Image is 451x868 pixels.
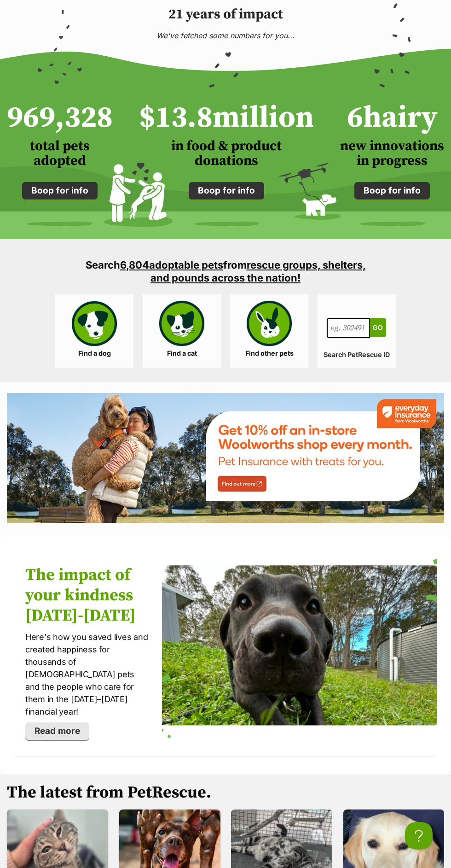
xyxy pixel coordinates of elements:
h3: in food & product donations [139,139,314,168]
h3: total pets adopted [7,139,113,168]
h2: hairy [340,98,444,139]
h2: The impact of your kindness [DATE]-[DATE] [25,565,150,626]
a: Boop for info [22,182,98,199]
img: Everyday Insurance by Woolworths promotional banner [7,393,444,522]
span: 969,328 [7,99,113,137]
button: Go [370,318,386,337]
img: The impact of your kindness 2024-2025 [162,554,437,738]
a: Find other pets [230,294,308,368]
a: rescue groups, shelters, and pounds across the nation! [150,259,366,284]
a: Boop for info [354,182,430,199]
h3: Search from [78,258,373,284]
a: 6,804adoptable pets [120,259,223,271]
span: 6,804 [120,259,149,271]
h2: $ million [139,98,314,139]
a: Boop for info [189,182,264,199]
a: Everyday Insurance by Woolworths promotional banner [7,393,444,524]
h3: new innovations in progress [340,139,444,168]
p: Here's how you saved lives and created happiness for thousands of [DEMOGRAPHIC_DATA] pets and the... [25,631,150,718]
iframe: Help Scout Beacon - Open [405,822,433,850]
h2: The latest from PetRescue. [7,784,444,802]
input: eg. 302491 [327,318,370,338]
span: 13.8 [155,99,213,137]
a: Find a cat [143,294,221,368]
a: Read more [25,722,89,740]
span: 6 [347,99,363,137]
label: Search PetRescue ID [318,351,396,359]
a: Find a dog [55,294,133,368]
